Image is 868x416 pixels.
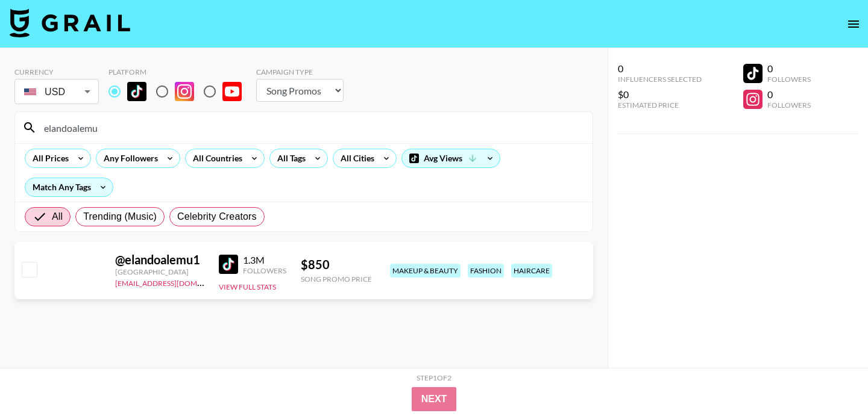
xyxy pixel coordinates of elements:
div: Step 1 of 2 [417,373,451,382]
iframe: Drift Widget Chat Controller [808,356,854,402]
div: Estimated Price [618,101,702,110]
div: Any Followers [96,149,160,167]
div: 0 [767,88,811,101]
img: YouTube [222,82,242,101]
div: @ elandoalemu1 [115,252,204,267]
div: $0 [618,88,702,101]
div: All Cities [333,149,377,167]
span: All [52,210,63,224]
div: Avg Views [402,149,500,167]
div: $ 850 [301,257,372,272]
button: View Full Stats [219,282,276,291]
input: Search by User Name [37,118,585,137]
a: [EMAIL_ADDRESS][DOMAIN_NAME] [115,276,236,288]
img: Instagram [175,82,194,101]
div: Followers [767,75,811,84]
span: Trending (Music) [83,210,157,224]
div: USD [17,81,96,102]
div: Followers [243,266,286,275]
div: Platform [108,67,251,76]
div: Match Any Tags [25,178,113,196]
div: haircare [511,264,552,278]
div: Influencers Selected [618,75,702,84]
span: Celebrity Creators [177,210,257,224]
div: 1.3M [243,254,286,266]
img: TikTok [219,255,238,274]
div: 0 [618,63,702,75]
img: TikTok [127,82,146,101]
div: fashion [468,264,504,278]
button: open drawer [841,12,866,36]
div: Currency [14,67,99,76]
div: [GEOGRAPHIC_DATA] [115,267,204,276]
div: 0 [767,63,811,75]
button: Next [412,387,457,411]
img: Grail Talent [10,8,130,37]
div: All Tags [270,149,308,167]
div: All Prices [25,149,71,167]
div: All Countries [186,149,245,167]
div: Song Promo Price [301,275,372,284]
div: Campaign Type [256,67,344,76]
div: Followers [767,101,811,110]
div: makeup & beauty [390,264,461,278]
